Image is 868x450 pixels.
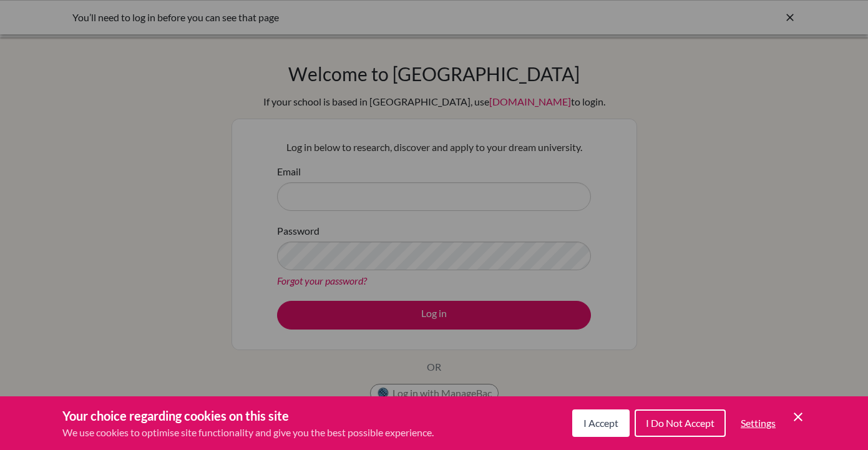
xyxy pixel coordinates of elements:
[741,417,776,429] span: Settings
[731,411,786,436] button: Settings
[572,409,630,437] button: I Accept
[62,425,434,440] p: We use cookies to optimise site functionality and give you the best possible experience.
[62,406,434,425] h3: Your choice regarding cookies on this site
[791,409,806,424] button: Save and close
[635,409,726,437] button: I Do Not Accept
[583,417,618,429] span: I Accept
[646,417,714,429] span: I Do Not Accept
